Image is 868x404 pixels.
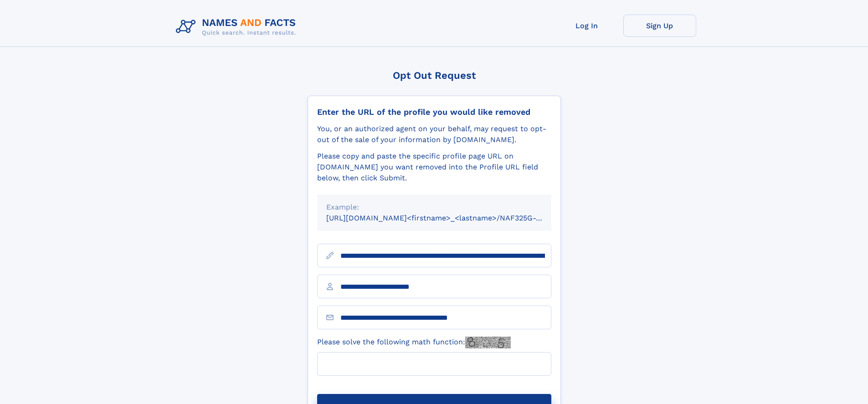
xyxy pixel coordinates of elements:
div: Example: [326,202,542,213]
div: You, or an authorized agent on your behalf, may request to opt-out of the sale of your informatio... [317,123,551,145]
div: Opt Out Request [308,70,561,81]
img: Logo Names and Facts [172,15,303,39]
div: Enter the URL of the profile you would like removed [317,107,551,117]
label: Please solve the following math function: [317,337,511,348]
a: Sign Up [623,15,696,37]
a: Log In [550,15,623,37]
div: Please copy and paste the specific profile page URL on [DOMAIN_NAME] you want removed into the Pr... [317,151,551,184]
small: [URL][DOMAIN_NAME]<firstname>_<lastname>/NAF325G-xxxxxxxx [326,214,569,222]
